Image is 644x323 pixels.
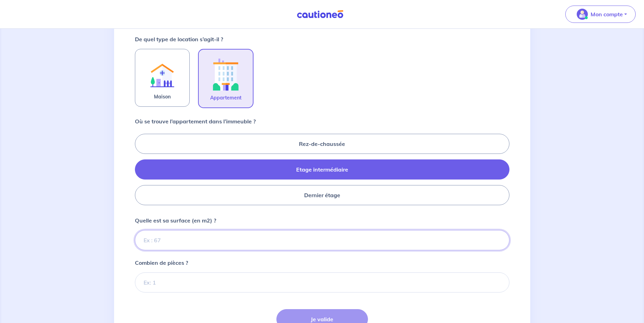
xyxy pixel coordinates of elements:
[154,93,171,101] span: Maison
[577,9,588,20] img: illu_account_valid_menu.svg
[144,55,181,93] img: illu_rent.svg
[135,35,223,43] p: De quel type de location s’agit-il ?
[135,272,509,293] input: Ex: 1
[207,55,244,94] img: illu_apartment.svg
[135,216,216,225] p: Quelle est sa surface (en m2) ?
[135,259,188,267] p: Combien de pièces ?
[135,159,509,180] label: Etage intermédiaire
[135,230,509,250] input: Ex : 67
[294,10,346,19] img: Cautioneo
[135,117,256,125] p: Où se trouve l’appartement dans l’immeuble ?
[591,10,623,18] p: Mon compte
[565,6,636,23] button: illu_account_valid_menu.svgMon compte
[210,94,241,102] span: Appartement
[135,185,509,205] label: Dernier étage
[135,134,509,154] label: Rez-de-chaussée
